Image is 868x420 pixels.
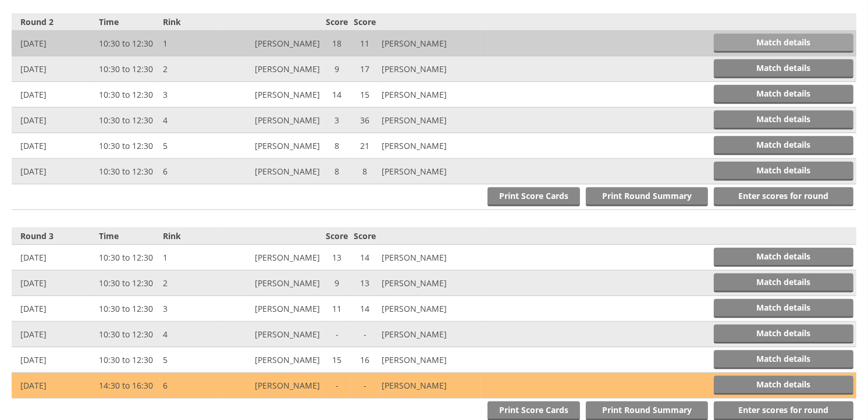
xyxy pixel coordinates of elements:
[323,245,351,270] td: 13
[12,245,96,270] td: [DATE]
[379,82,480,108] td: [PERSON_NAME]
[96,245,160,270] td: 10:30 to 12:30
[160,159,222,184] td: 6
[12,56,96,82] td: [DATE]
[379,133,480,159] td: [PERSON_NAME]
[351,322,379,347] td: -
[351,133,379,159] td: 21
[222,159,323,184] td: [PERSON_NAME]
[160,133,222,159] td: 5
[96,56,160,82] td: 10:30 to 12:30
[12,133,96,159] td: [DATE]
[323,322,351,347] td: -
[96,108,160,133] td: 10:30 to 12:30
[323,296,351,322] td: 11
[351,13,379,31] th: Score
[714,111,853,130] a: Match details
[379,347,480,373] td: [PERSON_NAME]
[379,56,480,82] td: [PERSON_NAME]
[351,347,379,373] td: 16
[160,56,222,82] td: 2
[96,373,160,398] td: 14:30 to 16:30
[96,270,160,296] td: 10:30 to 12:30
[96,133,160,159] td: 10:30 to 12:30
[222,82,323,108] td: [PERSON_NAME]
[714,34,853,53] a: Match details
[96,159,160,184] td: 10:30 to 12:30
[96,322,160,347] td: 10:30 to 12:30
[160,322,222,347] td: 4
[379,245,480,270] td: [PERSON_NAME]
[714,299,853,318] a: Match details
[222,322,323,347] td: [PERSON_NAME]
[160,296,222,322] td: 3
[379,270,480,296] td: [PERSON_NAME]
[96,82,160,108] td: 10:30 to 12:30
[351,108,379,133] td: 36
[714,187,853,207] a: Enter scores for round
[12,159,96,184] td: [DATE]
[12,296,96,322] td: [DATE]
[160,373,222,398] td: 6
[323,133,351,159] td: 8
[351,159,379,184] td: 8
[351,296,379,322] td: 14
[714,376,853,395] a: Match details
[714,350,853,369] a: Match details
[714,248,853,267] a: Match details
[222,108,323,133] td: [PERSON_NAME]
[12,347,96,373] td: [DATE]
[323,373,351,398] td: -
[12,373,96,398] td: [DATE]
[12,270,96,296] td: [DATE]
[351,227,379,245] th: Score
[323,270,351,296] td: 9
[379,322,480,347] td: [PERSON_NAME]
[379,296,480,322] td: [PERSON_NAME]
[586,187,708,207] a: Print Round Summary
[12,227,96,245] th: Round 3
[222,296,323,322] td: [PERSON_NAME]
[714,273,853,293] a: Match details
[160,31,222,56] td: 1
[160,347,222,373] td: 5
[323,82,351,108] td: 14
[488,187,580,207] a: Print Score Cards
[323,56,351,82] td: 9
[714,162,853,181] a: Match details
[96,347,160,373] td: 10:30 to 12:30
[96,31,160,56] td: 10:30 to 12:30
[379,31,480,56] td: [PERSON_NAME]
[351,56,379,82] td: 17
[379,108,480,133] td: [PERSON_NAME]
[351,270,379,296] td: 13
[323,13,351,31] th: Score
[160,108,222,133] td: 4
[323,31,351,56] td: 18
[222,133,323,159] td: [PERSON_NAME]
[160,13,222,31] th: Rink
[160,245,222,270] td: 1
[96,296,160,322] td: 10:30 to 12:30
[222,373,323,398] td: [PERSON_NAME]
[714,85,853,104] a: Match details
[12,31,96,56] td: [DATE]
[323,159,351,184] td: 8
[222,347,323,373] td: [PERSON_NAME]
[323,108,351,133] td: 3
[160,82,222,108] td: 3
[222,245,323,270] td: [PERSON_NAME]
[351,373,379,398] td: -
[323,347,351,373] td: 15
[379,159,480,184] td: [PERSON_NAME]
[222,31,323,56] td: [PERSON_NAME]
[323,227,351,245] th: Score
[222,270,323,296] td: [PERSON_NAME]
[714,325,853,344] a: Match details
[160,227,222,245] th: Rink
[160,270,222,296] td: 2
[714,136,853,155] a: Match details
[351,82,379,108] td: 15
[96,227,160,245] th: Time
[379,373,480,398] td: [PERSON_NAME]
